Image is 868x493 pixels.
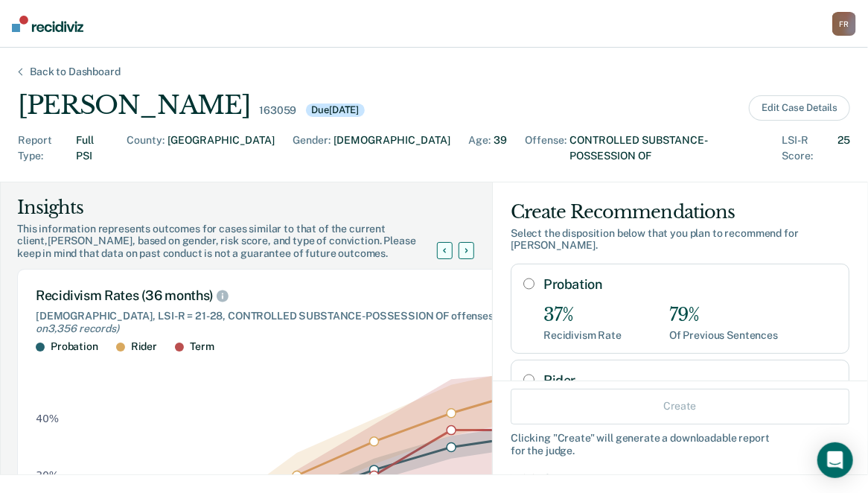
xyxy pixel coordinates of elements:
div: Recidivism Rates (36 months) [36,287,560,304]
div: Recidivism Rate [543,329,622,342]
div: 37% [543,305,622,326]
div: [GEOGRAPHIC_DATA] [167,133,275,164]
div: Select the disposition below that you plan to recommend for [PERSON_NAME] . [511,227,849,252]
button: FR [832,12,856,36]
div: LSI-R Score : [782,133,835,164]
div: Report Type : [18,133,74,164]
label: Rider [543,372,837,389]
div: Full PSI [77,133,109,164]
div: Clicking " Create " will generate a downloadable report for the judge. [511,431,849,457]
div: Due [DATE] [306,104,366,117]
text: 40% [36,413,59,424]
div: Age : [468,133,491,164]
div: Probation [51,340,98,353]
div: [DEMOGRAPHIC_DATA] [334,133,450,164]
div: Open Intercom Messenger [817,442,853,478]
div: This information represents outcomes for cases similar to that of the current client, [PERSON_NAM... [17,223,455,260]
div: CONTROLLED SUBSTANCE-POSSESSION OF [569,133,764,164]
div: Of Previous Sentences [669,329,778,342]
div: [PERSON_NAME] [18,90,250,121]
button: Create [511,388,849,424]
div: Term [190,340,214,353]
text: 30% [36,469,59,481]
div: 25 [837,133,850,164]
div: Back to Dashboard [12,66,138,78]
label: Probation [543,276,837,293]
div: 39 [494,133,507,164]
div: F R [832,12,856,36]
img: Recidiviz [12,16,83,32]
span: (Based on 3,356 records ) [36,310,528,334]
div: Offense : [525,133,567,164]
div: [DEMOGRAPHIC_DATA], LSI-R = 21-28, CONTROLLED SUBSTANCE-POSSESSION OF offenses [36,310,560,335]
div: Rider [131,340,157,353]
div: Gender : [293,133,331,164]
button: Edit Case Details [749,95,850,121]
div: 79% [669,305,778,326]
div: Create Recommendations [511,200,849,224]
div: 163059 [259,104,296,117]
div: County : [127,133,165,164]
div: Insights [17,196,455,220]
